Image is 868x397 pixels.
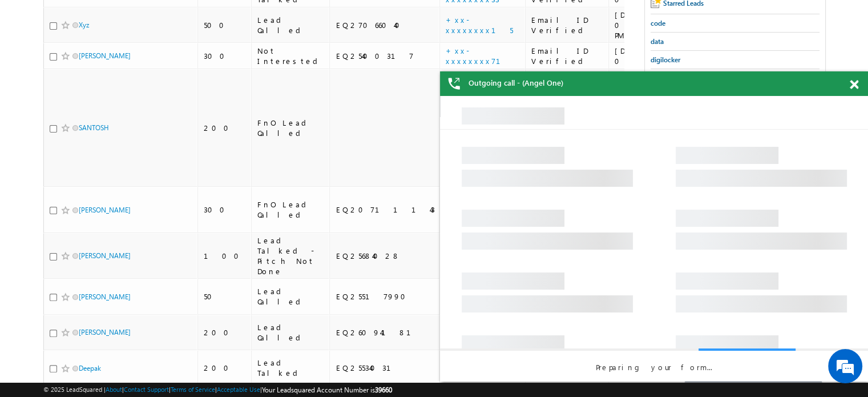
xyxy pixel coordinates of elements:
[336,204,434,215] div: EQ20711143
[615,46,668,66] div: [DATE] 09:36 AM
[257,286,325,307] div: Lead Called
[79,251,131,260] a: [PERSON_NAME]
[43,384,392,395] span: © 2025 LeadSquared | | | | |
[262,386,392,394] span: Your Leadsquared Account Number is
[217,386,260,393] a: Acceptable Use
[336,251,434,261] div: EQ25684028
[204,123,246,133] div: 200
[651,19,665,27] span: code
[531,15,603,35] div: Email ID Verified
[204,251,246,261] div: 100
[257,118,325,138] div: FnO Lead Called
[257,358,325,378] div: Lead Talked
[106,386,122,393] a: About
[257,15,325,35] div: Lead Called
[469,78,563,88] span: Outgoing call - (Angel One)
[651,55,680,64] span: digilocker
[336,327,434,338] div: EQ26094181
[257,322,325,343] div: Lead Called
[204,291,246,302] div: 50
[187,6,215,33] div: Minimize live chat window
[79,21,89,29] a: Xyz
[336,291,434,302] div: EQ25517990
[336,363,434,373] div: EQ25534031
[615,10,668,41] div: [DATE] 01:36 PM
[79,206,131,214] a: [PERSON_NAME]
[204,363,246,373] div: 200
[124,386,169,393] a: Contact Support
[79,292,131,301] a: [PERSON_NAME]
[204,51,246,61] div: 300
[204,327,246,338] div: 200
[531,46,603,66] div: Email ID Verified
[257,199,325,220] div: FnO Lead Called
[19,60,48,75] img: d_60004797649_company_0_60004797649
[336,20,434,30] div: EQ27066040
[204,204,246,215] div: 300
[651,37,664,46] span: data
[59,60,192,75] div: Chat with us now
[79,123,109,132] a: SANTOSH
[155,311,207,326] em: Start Chat
[204,20,246,30] div: 500
[375,386,392,394] span: 39660
[79,328,131,336] a: [PERSON_NAME]
[257,46,325,66] div: Not Interested
[15,106,208,301] textarea: Type your message and hit 'Enter'
[446,15,513,35] a: +xx-xxxxxxxx15
[79,364,101,372] a: Deepak
[257,235,325,276] div: Lead Talked - Pitch Not Done
[171,386,215,393] a: Terms of Service
[79,51,131,60] a: [PERSON_NAME]
[336,51,434,61] div: EQ25400317
[446,46,514,66] a: +xx-xxxxxxxx71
